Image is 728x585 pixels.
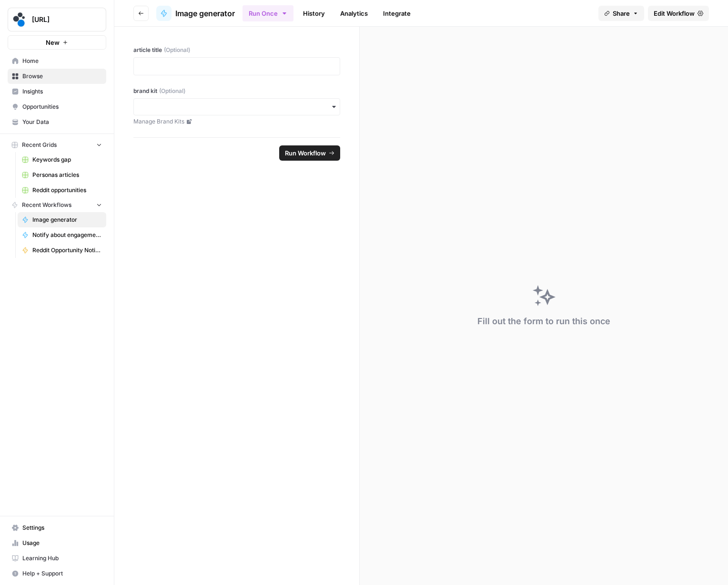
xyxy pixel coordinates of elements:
[32,171,102,179] span: Personas articles
[159,87,185,95] span: (Optional)
[18,243,106,258] a: Reddit Opportunity Notifier
[18,167,106,183] a: Personas articles
[32,155,102,164] span: Keywords gap
[8,551,106,566] a: Learning Hub
[18,227,106,243] a: Notify about engagement - reddit
[32,216,102,224] span: Image generator
[22,72,102,81] span: Browse
[8,35,106,50] button: New
[377,6,416,21] a: Integrate
[22,87,102,96] span: Insights
[8,198,106,212] button: Recent Workflows
[18,183,106,198] a: Reddit opportunities
[8,84,106,99] a: Insights
[46,38,60,47] span: New
[22,118,102,126] span: Your Data
[613,9,630,18] span: Share
[8,8,106,31] button: Workspace: spot.ai
[22,57,102,65] span: Home
[8,566,106,581] button: Help + Support
[18,152,106,167] a: Keywords gap
[334,6,374,21] a: Analytics
[11,11,28,28] img: spot.ai Logo
[32,15,90,24] span: [URL]
[22,554,102,563] span: Learning Hub
[285,148,326,158] span: Run Workflow
[279,145,340,161] button: Run Workflow
[32,246,102,255] span: Reddit Opportunity Notifier
[648,6,709,21] a: Edit Workflow
[8,535,106,551] a: Usage
[32,186,102,195] span: Reddit opportunities
[133,46,340,54] label: article title
[8,520,106,535] a: Settings
[477,315,610,328] div: Fill out the form to run this once
[22,141,57,149] span: Recent Grids
[22,539,102,547] span: Usage
[8,114,106,130] a: Your Data
[164,46,190,54] span: (Optional)
[8,138,106,152] button: Recent Grids
[133,117,340,126] a: Manage Brand Kits
[598,6,644,21] button: Share
[22,569,102,578] span: Help + Support
[8,53,106,69] a: Home
[22,523,102,532] span: Settings
[8,99,106,114] a: Opportunities
[32,231,102,239] span: Notify about engagement - reddit
[243,5,293,21] button: Run Once
[175,8,235,19] span: Image generator
[297,6,331,21] a: History
[654,9,695,18] span: Edit Workflow
[18,212,106,227] a: Image generator
[156,6,235,21] a: Image generator
[22,201,71,209] span: Recent Workflows
[22,103,102,111] span: Opportunities
[8,69,106,84] a: Browse
[133,87,340,95] label: brand kit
